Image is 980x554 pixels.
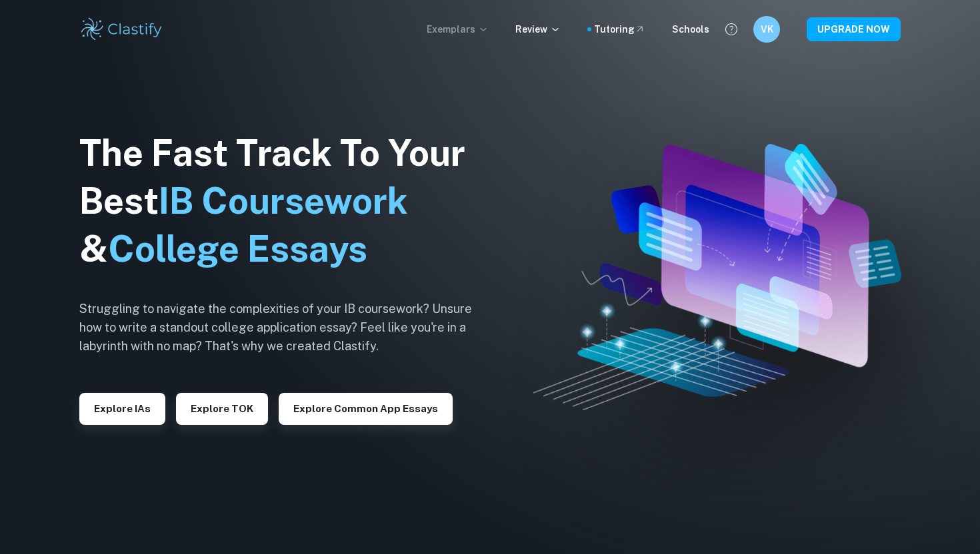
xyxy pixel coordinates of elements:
span: College Essays [108,228,367,270]
img: Clastify logo [79,16,164,43]
h6: Struggling to navigate the complexities of your IB coursework? Unsure how to write a standout col... [79,300,493,356]
button: Explore TOK [176,393,268,425]
button: Explore Common App essays [279,393,453,425]
button: VK [753,16,780,43]
img: Clastify hero [533,144,901,410]
a: Explore IAs [79,402,165,414]
button: UPGRADE NOW [807,17,901,41]
a: Schools [672,22,709,37]
button: Help and Feedback [720,18,743,41]
a: Explore Common App essays [279,402,453,414]
span: IB Coursework [159,180,408,222]
h6: VK [759,22,775,37]
button: Explore IAs [79,393,165,425]
h1: The Fast Track To Your Best & [79,129,493,273]
a: Tutoring [594,22,645,37]
p: Review [515,22,561,37]
a: Explore TOK [176,402,268,414]
p: Exemplars [427,22,489,37]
